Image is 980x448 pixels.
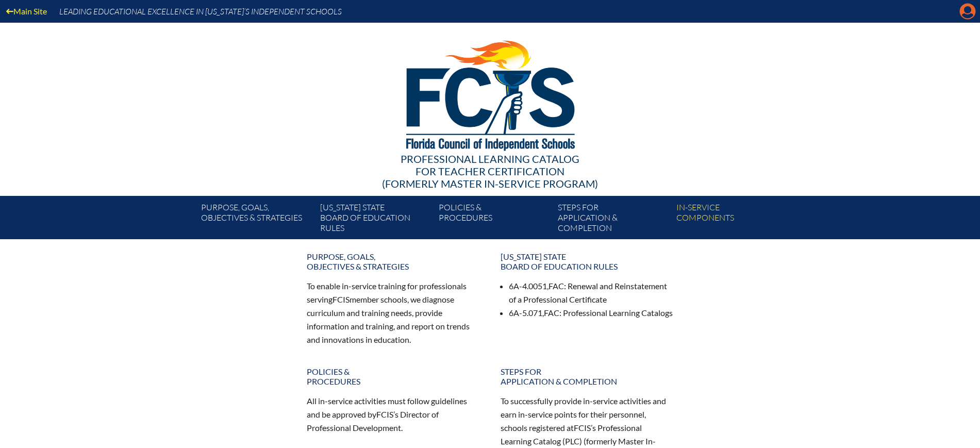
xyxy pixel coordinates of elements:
a: Purpose, goals,objectives & strategies [301,247,486,275]
span: for Teacher Certification [416,165,564,177]
svg: Manage Account [959,3,976,20]
span: FCIS [574,423,591,433]
span: FAC [544,308,559,318]
a: Policies &Procedures [435,200,553,239]
a: Steps forapplication & completion [494,362,680,390]
a: Steps forapplication & completion [554,200,672,239]
a: In-servicecomponents [672,200,791,239]
p: To enable in-service training for professionals serving member schools, we diagnose curriculum an... [307,279,480,346]
span: PLC [565,436,579,446]
div: Professional Learning Catalog (formerly Master In-service Program) [193,153,787,190]
span: FCIS [333,294,350,304]
li: 6A-5.071, : Professional Learning Catalogs [509,306,674,320]
a: Policies &Procedures [301,362,486,390]
a: [US_STATE] StateBoard of Education rules [316,200,435,239]
img: FCISlogo221.eps [384,23,596,163]
a: Main Site [2,4,51,18]
a: Purpose, goals,objectives & strategies [197,200,315,239]
span: FAC [549,281,564,291]
p: All in-service activities must follow guidelines and be approved by ’s Director of Professional D... [307,394,480,435]
span: FCIS [376,409,393,419]
li: 6A-4.0051, : Renewal and Reinstatement of a Professional Certificate [509,279,674,306]
a: [US_STATE] StateBoard of Education rules [494,247,680,275]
